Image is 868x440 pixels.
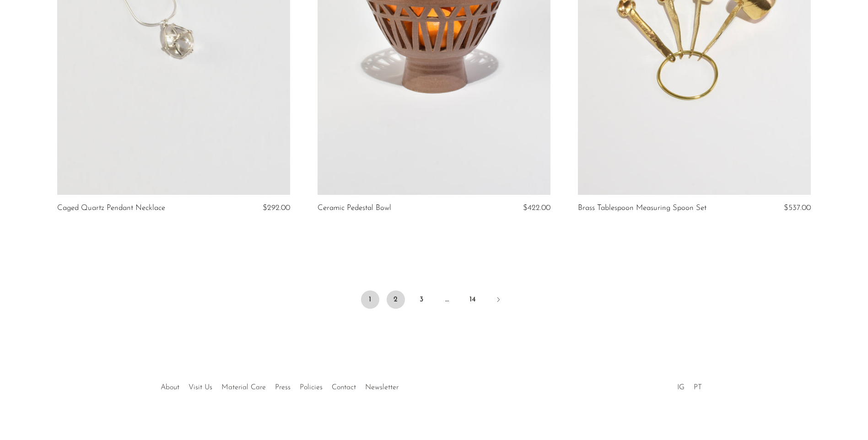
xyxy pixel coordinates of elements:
a: 2 [387,290,405,309]
a: Material Care [221,384,266,391]
ul: Quick links [156,376,403,394]
a: Next [489,290,507,311]
a: About [161,384,179,391]
a: Visit Us [189,384,212,391]
span: $537.00 [784,204,811,212]
span: $292.00 [263,204,290,212]
a: IG [677,384,685,391]
a: Ceramic Pedestal Bowl [318,204,391,212]
a: Contact [332,384,356,391]
a: Brass Tablespoon Measuring Spoon Set [578,204,706,212]
a: 14 [464,290,482,309]
a: Caged Quartz Pendant Necklace [57,204,165,212]
a: 3 [412,290,431,309]
a: PT [694,384,702,391]
a: Policies [300,384,323,391]
span: 1 [361,290,379,309]
a: Press [275,384,291,391]
span: … [438,290,456,309]
span: $422.00 [523,204,550,212]
ul: Social Medias [673,376,706,394]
